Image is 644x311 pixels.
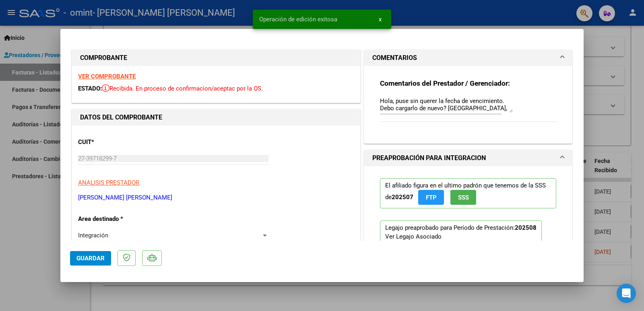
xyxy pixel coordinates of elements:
mat-expansion-panel-header: PREAPROBACIÓN PARA INTEGRACION [364,150,572,166]
div: Ver Legajo Asociado [385,232,442,241]
mat-expansion-panel-header: COMENTARIOS [364,50,572,66]
button: Guardar [70,251,111,266]
span: x [379,16,382,23]
button: SSS [450,190,476,205]
p: Area destinado * [78,214,161,224]
div: Open Intercom Messenger [617,284,636,303]
button: FTP [418,190,444,205]
span: Integración [78,232,108,239]
span: FTP [426,194,437,201]
strong: Comentarios del Prestador / Gerenciador: [380,79,510,87]
a: VER COMPROBANTE [78,73,136,80]
span: Recibida. En proceso de confirmacion/aceptac por la OS. [102,85,263,92]
h1: COMENTARIOS [372,53,417,63]
p: [PERSON_NAME] [PERSON_NAME] [78,193,354,202]
span: Operación de edición exitosa [259,15,337,23]
h1: PREAPROBACIÓN PARA INTEGRACION [372,153,486,163]
strong: 202508 [515,224,537,231]
p: El afiliado figura en el ultimo padrón que tenemos de la SSS de [380,178,556,208]
span: SSS [458,194,469,201]
div: COMENTARIOS [364,66,572,144]
span: ANALISIS PRESTADOR [78,179,139,186]
span: Guardar [76,255,105,262]
strong: DATOS DEL COMPROBANTE [80,113,162,121]
strong: COMPROBANTE [80,54,127,62]
strong: 202507 [392,194,413,201]
button: x [372,12,388,27]
span: ESTADO: [78,85,102,92]
p: CUIT [78,138,161,147]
